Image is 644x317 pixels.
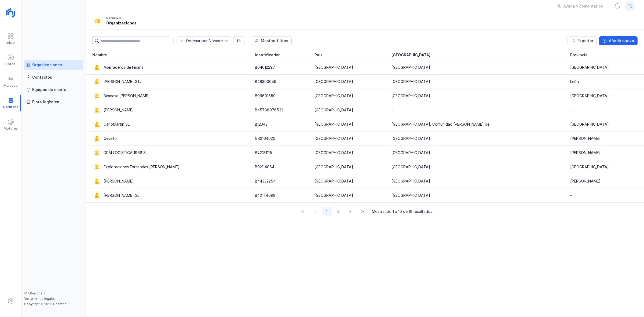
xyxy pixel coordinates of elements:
[24,97,83,107] a: Flota logística
[314,178,353,184] div: [GEOGRAPHIC_DATA]
[323,207,332,216] button: Page 1
[570,93,609,99] div: [GEOGRAPHIC_DATA]
[314,193,353,198] div: [GEOGRAPHIC_DATA]
[104,136,118,141] div: Cesefor
[104,164,180,170] div: Explotaciones Forestales [PERSON_NAME]
[609,38,634,43] div: Añadir nuevo
[391,65,430,70] div: [GEOGRAPHIC_DATA]
[104,65,144,70] div: Aserraderos de Fiñana
[24,85,83,94] a: Equipos de monte
[3,83,18,88] div: Mercado
[6,41,15,45] div: Inicio
[568,36,597,45] button: Exportar
[104,93,150,99] div: Biomasa [PERSON_NAME]
[391,150,430,155] div: [GEOGRAPHIC_DATA]
[186,39,223,43] div: Ordenar por Nombre
[391,107,393,113] div: -
[6,62,15,66] div: Lotes
[314,52,323,58] span: País
[314,65,353,70] div: [GEOGRAPHIC_DATA]
[391,178,430,184] div: [GEOGRAPHIC_DATA]
[314,122,353,127] div: [GEOGRAPHIC_DATA]
[32,99,59,105] div: Flota logística
[255,79,276,84] div: B49300049
[391,122,489,127] div: [GEOGRAPHIC_DATA], Comunidad [PERSON_NAME] de
[314,164,353,170] div: [GEOGRAPHIC_DATA]
[570,136,601,141] div: [PERSON_NAME]
[570,65,609,70] div: [GEOGRAPHIC_DATA]
[553,2,606,11] button: Ayuda y comentarios
[251,36,292,45] button: Mostrar filtros
[314,136,353,141] div: [GEOGRAPHIC_DATA]
[570,164,609,170] div: [GEOGRAPHIC_DATA]
[255,136,275,141] div: G42164020
[334,207,343,216] button: Page 2
[314,79,353,84] div: [GEOGRAPHIC_DATA]
[32,75,52,80] div: Contactos
[104,107,134,113] div: [PERSON_NAME]
[570,178,601,184] div: [PERSON_NAME]
[391,52,430,58] span: [GEOGRAPHIC_DATA]
[577,38,593,43] div: Exportar
[255,52,280,58] span: Identificador
[255,178,276,184] div: B44332254
[177,37,224,45] span: Nombre
[106,20,137,26] div: Organizaciones
[563,3,603,9] div: Ayuda y comentarios
[104,193,139,198] div: [PERSON_NAME] SL
[391,164,430,170] div: [GEOGRAPHIC_DATA]
[391,93,430,99] div: [GEOGRAPHIC_DATA]
[255,107,283,113] div: B45788976532
[314,107,353,113] div: [GEOGRAPHIC_DATA]
[106,16,121,20] div: Recursos
[314,150,353,155] div: [GEOGRAPHIC_DATA]
[24,302,83,306] div: Copyright © 2025 Cesefor
[104,178,134,184] div: [PERSON_NAME]
[24,291,83,296] div: v1.1.0-alpha.7
[255,65,275,70] div: B04612297
[345,207,355,216] button: Next Page
[32,62,62,68] div: Organizaciones
[261,38,288,43] div: Mostrar filtros
[314,93,353,99] div: [GEOGRAPHIC_DATA]
[4,6,17,20] img: logoRight.svg
[104,79,141,84] div: [PERSON_NAME] S.L.
[570,107,572,113] div: -
[391,193,430,198] div: [GEOGRAPHIC_DATA]
[255,193,276,198] div: B40144098
[570,193,572,198] div: -
[628,3,632,9] span: te
[4,126,18,131] div: Motores
[24,297,56,301] a: Ver términos legales
[255,150,272,155] div: B42181115
[24,72,83,82] a: Contactos
[24,60,83,70] a: Organizaciones
[570,122,609,127] div: [GEOGRAPHIC_DATA]
[391,136,430,141] div: [GEOGRAPHIC_DATA]
[570,52,588,58] span: Provincia
[104,150,148,155] div: DPM LOGISTICA 1966 SL
[255,93,276,99] div: B09601550
[32,87,66,92] div: Equipos de monte
[570,150,601,155] div: [PERSON_NAME]
[357,207,368,216] button: Last Page
[255,164,274,170] div: B02114064
[255,122,268,127] div: B12343
[570,79,579,84] div: León
[391,79,430,84] div: [GEOGRAPHIC_DATA]
[92,52,107,58] span: Nombre
[599,36,638,45] button: Añadir nuevo
[104,122,130,127] div: CanoMartín SL
[372,209,432,214] span: Mostrando 1 a 10 de 18 resultados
